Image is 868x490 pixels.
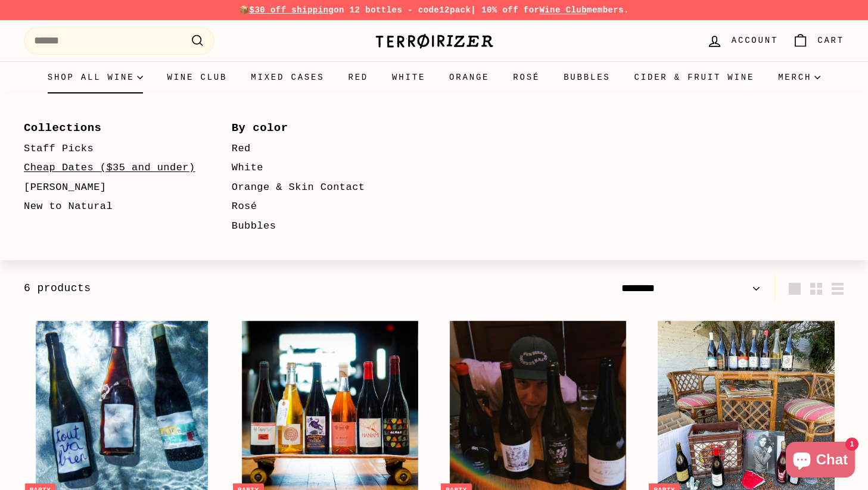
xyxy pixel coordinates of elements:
a: White [380,61,437,93]
a: Wine Club [155,61,239,93]
a: Red [232,139,405,159]
span: Account [732,34,778,47]
p: 📦 on 12 bottles - code | 10% off for members. [24,4,844,17]
a: Cart [785,23,851,58]
a: Collections [24,117,197,139]
a: By color [232,117,405,139]
a: Bubbles [232,217,405,236]
a: Wine Club [539,5,587,15]
div: 6 products [24,280,434,297]
a: Cider & Fruit Wine [623,61,767,93]
a: Mixed Cases [239,61,336,93]
a: Bubbles [552,61,622,93]
strong: 12pack [439,5,471,15]
a: [PERSON_NAME] [24,178,197,198]
a: White [232,158,405,178]
a: Orange [437,61,501,93]
a: Orange & Skin Contact [232,178,405,198]
a: Rosé [232,197,405,217]
inbox-online-store-chat: Shopify online store chat [782,442,858,480]
a: Cheap Dates ($35 and under) [24,158,197,178]
span: Cart [817,34,844,47]
span: $30 off shipping [250,5,334,15]
summary: Shop all wine [36,61,155,93]
a: New to Natural [24,197,197,217]
a: Rosé [501,61,552,93]
a: Account [699,23,785,58]
a: Red [336,61,380,93]
summary: Merch [766,61,832,93]
a: Staff Picks [24,139,197,159]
